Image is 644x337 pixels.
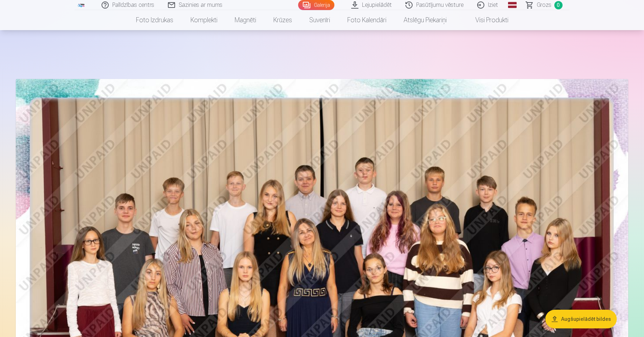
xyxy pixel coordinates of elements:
a: Komplekti [182,10,226,30]
a: Magnēti [226,10,265,30]
button: Augšupielādēt bildes [545,310,617,328]
a: Foto izdrukas [127,10,182,30]
a: Foto kalendāri [339,10,395,30]
span: Grozs [537,1,551,9]
a: Suvenīri [301,10,339,30]
img: /fa1 [77,3,85,7]
span: 0 [554,1,563,9]
a: Krūzes [265,10,301,30]
a: Atslēgu piekariņi [395,10,455,30]
a: Visi produkti [455,10,517,30]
